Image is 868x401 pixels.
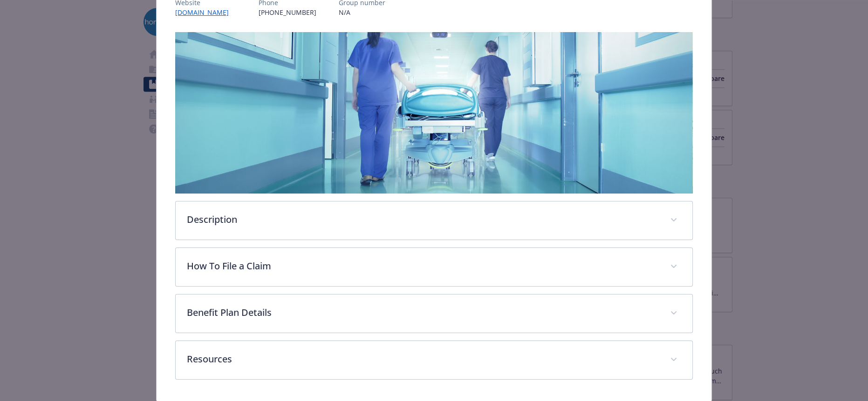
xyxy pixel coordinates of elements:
[187,352,658,366] p: Resources
[187,259,658,273] p: How To File a Claim
[187,306,658,320] p: Benefit Plan Details
[339,7,385,17] p: N/A
[176,341,692,379] div: Resources
[259,7,316,17] p: [PHONE_NUMBER]
[176,201,692,240] div: Description
[175,32,692,194] img: banner
[175,8,236,17] a: [DOMAIN_NAME]
[176,248,692,286] div: How To File a Claim
[187,213,658,227] p: Description
[176,294,692,333] div: Benefit Plan Details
